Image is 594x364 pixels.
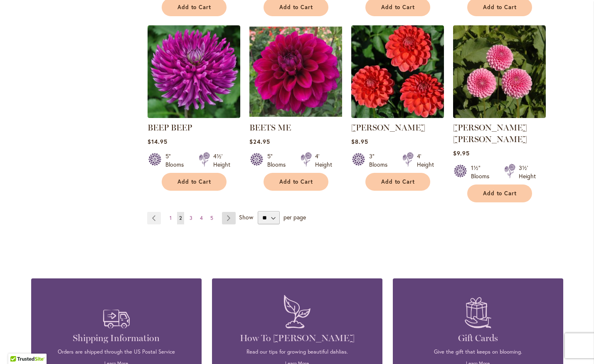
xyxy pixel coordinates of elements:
[453,123,527,144] a: [PERSON_NAME] [PERSON_NAME]
[351,138,368,145] span: $8.95
[162,173,227,191] button: Add to Cart
[213,152,230,169] div: 4½' Height
[177,4,212,11] span: Add to Cart
[198,212,205,224] a: 4
[405,348,551,356] p: Give the gift that keeps on blooming.
[279,4,313,11] span: Add to Cart
[187,212,195,224] a: 3
[483,4,517,11] span: Add to Cart
[190,215,192,221] span: 3
[279,178,313,185] span: Add to Cart
[483,190,517,197] span: Add to Cart
[453,112,546,120] a: BETTY ANNE
[249,138,270,145] span: $24.95
[417,152,434,169] div: 4' Height
[177,178,212,185] span: Add to Cart
[351,25,444,118] img: BENJAMIN MATTHEW
[405,332,551,344] h4: Gift Cards
[148,123,192,133] a: BEEP BEEP
[6,334,30,358] iframe: Launch Accessibility Center
[351,112,444,120] a: BENJAMIN MATTHEW
[148,112,240,120] a: BEEP BEEP
[283,213,306,221] span: per page
[239,213,253,221] span: Show
[249,112,342,120] a: BEETS ME
[365,173,430,191] button: Add to Cart
[168,212,174,224] a: 1
[453,149,470,157] span: $9.95
[351,123,425,133] a: [PERSON_NAME]
[200,215,203,221] span: 4
[453,25,546,118] img: BETTY ANNE
[44,332,189,344] h4: Shipping Information
[170,215,172,221] span: 1
[381,4,415,11] span: Add to Cart
[471,164,494,180] div: 1½" Blooms
[210,215,213,221] span: 5
[208,212,215,224] a: 5
[165,152,189,169] div: 5" Blooms
[381,178,415,185] span: Add to Cart
[148,25,240,118] img: BEEP BEEP
[148,138,168,145] span: $14.95
[267,152,291,169] div: 5" Blooms
[249,123,291,133] a: BEETS ME
[264,173,328,191] button: Add to Cart
[179,215,182,221] span: 2
[44,348,189,356] p: Orders are shipped through the US Postal Service
[467,184,532,202] button: Add to Cart
[224,332,370,344] h4: How To [PERSON_NAME]
[315,152,332,169] div: 4' Height
[224,348,370,356] p: Read our tips for growing beautiful dahlias.
[249,25,342,118] img: BEETS ME
[369,152,392,169] div: 3" Blooms
[519,164,536,180] div: 3½' Height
